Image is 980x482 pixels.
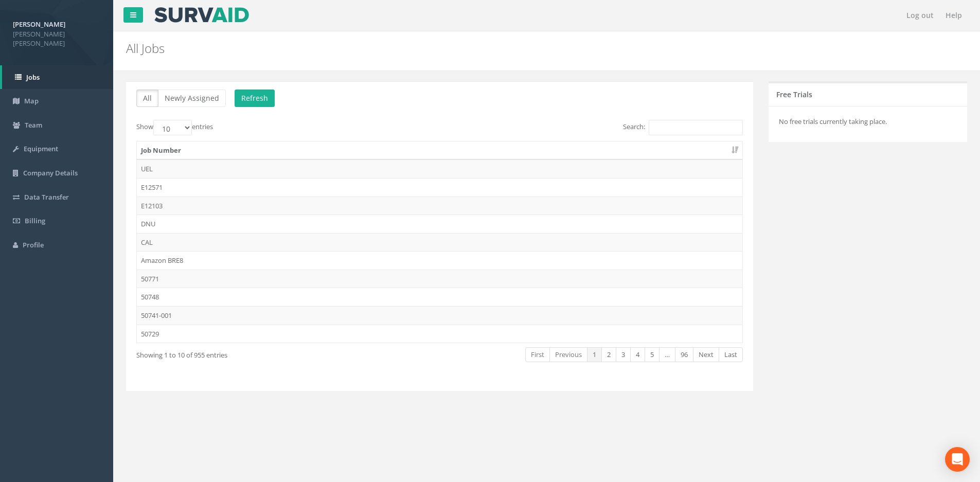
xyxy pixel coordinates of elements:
a: … [659,347,675,362]
th: Job Number: activate to sort column ascending [137,141,742,160]
span: Map [24,96,39,105]
span: Company Details [23,168,78,177]
span: [PERSON_NAME] [PERSON_NAME] [13,29,100,48]
a: 96 [675,347,693,362]
a: First [525,347,550,362]
a: 5 [645,347,660,362]
span: Data Transfer [24,192,69,202]
input: Search: [649,120,743,135]
td: E12571 [137,178,742,197]
span: Team [25,120,42,130]
td: Amazon BRE8 [137,251,742,270]
button: Newly Assigned [158,90,226,107]
a: Next [693,347,719,362]
button: Refresh [235,90,275,107]
span: Billing [25,216,45,225]
a: Jobs [2,65,113,90]
button: All [136,90,158,107]
div: Showing 1 to 10 of 955 entries [136,346,380,360]
label: Search: [623,120,743,135]
td: E12103 [137,197,742,215]
a: Previous [549,347,587,362]
td: DNU [137,215,742,233]
a: 4 [630,347,645,362]
span: Profile [23,240,44,249]
a: Last [719,347,743,362]
h5: Free Trials [776,91,812,98]
a: 2 [601,347,616,362]
p: No free trials currently taking place. [779,117,957,127]
span: Equipment [24,144,58,153]
a: [PERSON_NAME] [PERSON_NAME] [PERSON_NAME] [13,17,100,48]
select: Showentries [153,120,192,135]
div: Open Intercom Messenger [945,447,970,472]
td: UEL [137,159,742,178]
td: CAL [137,233,742,252]
strong: [PERSON_NAME] [13,20,65,29]
a: 3 [616,347,631,362]
td: 50771 [137,270,742,288]
td: 50748 [137,288,742,306]
td: 50729 [137,325,742,343]
span: Jobs [26,73,40,82]
td: 50741-001 [137,306,742,325]
h2: All Jobs [126,42,825,55]
label: Show entries [136,120,213,135]
a: 1 [587,347,602,362]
